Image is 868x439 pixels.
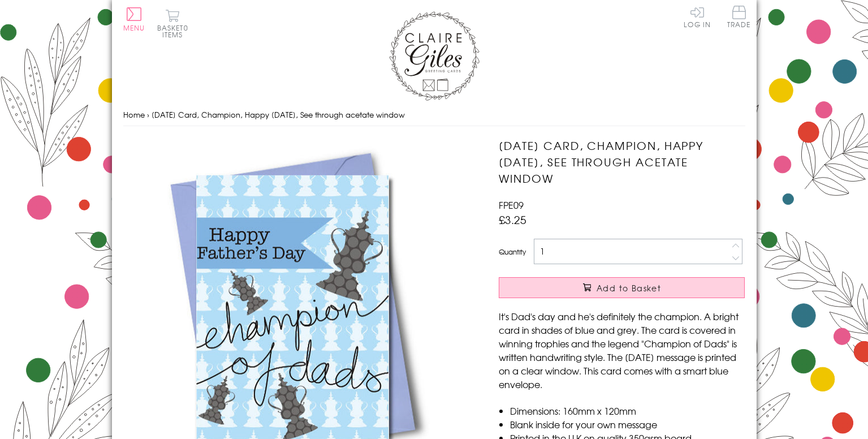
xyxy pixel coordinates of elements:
[123,104,745,127] nav: breadcrumbs
[123,23,145,33] span: Menu
[499,309,745,391] p: It's Dad's day and he's definitely the champion. A bright card in shades of blue and grey. The ca...
[123,7,145,31] button: Menu
[499,247,526,257] label: Quantity
[157,9,188,38] button: Basket0 items
[389,11,480,101] img: Claire Giles Greetings Cards
[499,198,524,212] span: FPE09
[684,6,711,28] a: Log In
[123,109,145,120] a: Home
[727,6,751,28] span: Trade
[162,23,188,40] span: 0 items
[152,109,405,120] span: [DATE] Card, Champion, Happy [DATE], See through acetate window
[597,282,661,294] span: Add to Basket
[510,418,745,431] li: Blank inside for your own message
[499,277,745,298] button: Add to Basket
[510,404,745,418] li: Dimensions: 160mm x 120mm
[499,212,526,227] span: £3.25
[727,6,751,30] a: Trade
[499,137,745,186] h1: [DATE] Card, Champion, Happy [DATE], See through acetate window
[147,109,149,120] span: ›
